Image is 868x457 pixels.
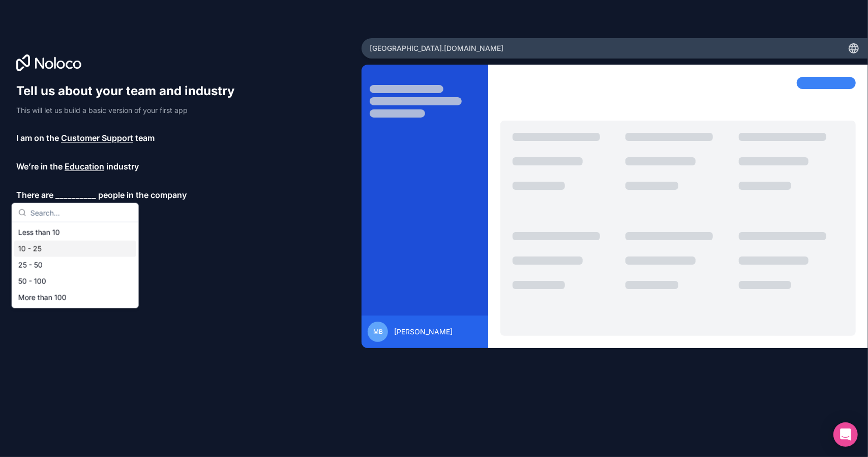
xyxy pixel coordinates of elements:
[16,83,244,99] h1: Tell us about your team and industry
[106,160,139,173] span: industry
[135,132,155,144] span: team
[16,105,244,116] p: This will let us build a basic version of your first app
[14,273,136,290] div: 50 - 100
[833,422,858,447] div: Open Intercom Messenger
[31,204,132,222] input: Search...
[16,132,59,144] span: I am on the
[373,328,383,336] span: MB
[98,189,187,201] span: people in the company
[14,257,136,273] div: 25 - 50
[16,160,63,173] span: We’re in the
[61,132,133,144] span: Customer Support
[14,224,136,241] div: Less than 10
[12,222,138,308] div: Suggestions
[65,160,104,173] span: Education
[14,290,136,306] div: More than 100
[14,241,136,257] div: 10 - 25
[394,327,453,337] span: [PERSON_NAME]
[55,189,96,201] span: __________
[370,43,503,53] span: [GEOGRAPHIC_DATA] .[DOMAIN_NAME]
[16,189,53,201] span: There are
